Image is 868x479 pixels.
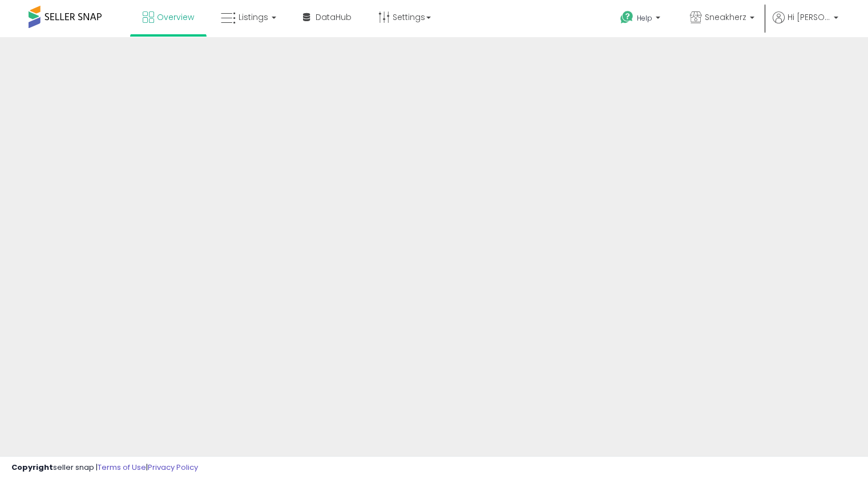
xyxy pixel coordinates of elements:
[157,11,194,23] span: Overview
[705,11,746,23] span: Sneakherz
[98,462,146,473] a: Terms of Use
[316,11,352,23] span: DataHub
[788,11,830,23] span: Hi [PERSON_NAME]
[239,11,268,23] span: Listings
[11,462,53,473] strong: Copyright
[11,462,198,473] div: seller snap | |
[620,10,634,25] i: Get Help
[773,11,838,37] a: Hi [PERSON_NAME]
[148,462,198,473] a: Privacy Policy
[611,2,672,37] a: Help
[637,13,652,23] span: Help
